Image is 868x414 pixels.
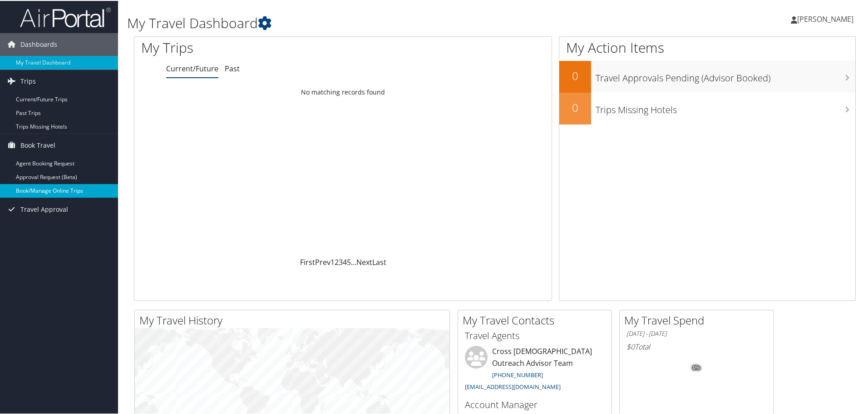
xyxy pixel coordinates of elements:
[465,398,605,410] h3: Account Manager
[492,370,543,378] a: [PHONE_NUMBER]
[559,60,855,92] a: 0Travel Approvals Pending (Advisor Booked)
[20,32,57,55] span: Dashboards
[559,37,855,56] h1: My Action Items
[20,197,68,220] span: Travel Approval
[330,256,335,266] a: 1
[20,133,55,156] span: Book Travel
[315,256,330,266] a: Prev
[351,256,356,266] span: …
[356,256,372,266] a: Next
[166,63,218,73] a: Current/Future
[20,6,111,27] img: airportal-logo.png
[343,256,347,266] a: 4
[559,99,591,115] h2: 0
[626,341,766,351] h6: Total
[596,66,855,84] h3: Travel Approvals Pending (Advisor Booked)
[225,63,240,73] a: Past
[460,345,609,394] li: Cross [DEMOGRAPHIC_DATA] Outreach Advisor Team
[372,256,386,266] a: Last
[626,341,635,351] span: $0
[347,256,351,266] a: 5
[463,312,612,327] h2: My Travel Contacts
[693,364,700,370] tspan: 0%
[797,13,853,23] span: [PERSON_NAME]
[141,37,371,56] h1: My Trips
[465,329,605,341] h3: Travel Agents
[20,69,36,92] span: Trips
[596,98,855,115] h3: Trips Missing Hotels
[559,92,855,124] a: 0Trips Missing Hotels
[791,5,863,32] a: [PERSON_NAME]
[134,83,552,100] td: No matching records found
[624,312,773,327] h2: My Travel Spend
[339,256,343,266] a: 3
[465,382,561,390] a: [EMAIL_ADDRESS][DOMAIN_NAME]
[139,312,449,327] h2: My Travel History
[127,13,617,32] h1: My Travel Dashboard
[559,67,591,83] h2: 0
[300,256,315,266] a: First
[335,256,339,266] a: 2
[626,329,766,337] h6: [DATE] - [DATE]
